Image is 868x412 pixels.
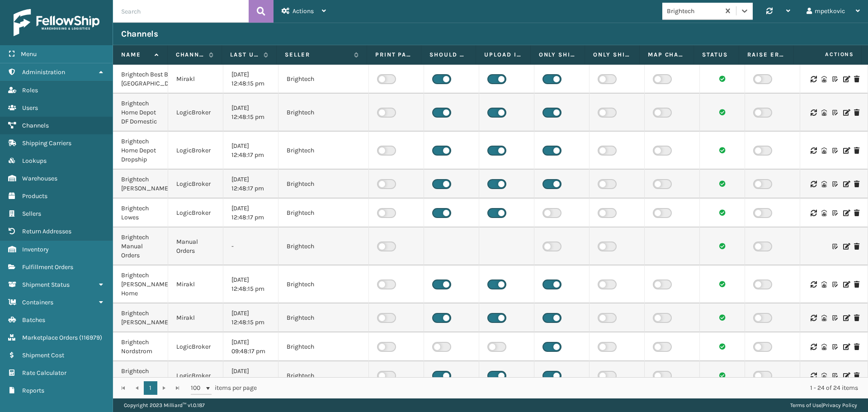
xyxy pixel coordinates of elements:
i: Delete [854,147,859,154]
td: LogicBroker [168,132,223,170]
i: Customize Label [832,281,838,288]
td: Brightech [278,132,369,170]
span: Containers [22,298,53,306]
span: Batches [22,316,45,324]
label: Print packing slip [375,51,413,59]
td: Brightech [278,65,369,94]
i: Delete [854,344,859,350]
span: Warehouses [22,175,57,182]
td: Brightech [278,94,369,132]
td: [DATE] 12:48:17 pm [223,170,278,199]
i: Warehouse Codes [821,315,827,321]
td: Mirakl [168,303,223,332]
i: Customize Label [832,109,838,116]
span: Roles [22,86,38,94]
i: Channel sync succeeded. [719,243,726,249]
td: [DATE] 12:48:15 pm [223,65,278,94]
a: 1 [144,381,157,395]
span: ( 116979 ) [79,334,102,341]
td: [DATE] 12:48:17 pm [223,132,278,170]
td: [DATE] 09:48:17 pm [223,332,278,361]
span: Fulfillment Orders [22,263,73,271]
i: Sync [811,210,816,216]
div: Brightech Home Depot DF Domestic [121,99,160,126]
i: Channel sync succeeded. [719,281,726,287]
i: Edit [843,373,849,379]
td: LogicBroker [168,361,223,390]
td: Brightech [278,227,369,265]
td: Mirakl [168,265,223,303]
span: Sellers [22,210,41,218]
div: Brightech Nordstrom [121,338,160,356]
td: [DATE] 12:48:15 pm [223,265,278,303]
label: Only Ship from Required Warehouse [593,51,631,59]
a: Terms of Use [790,402,821,408]
td: LogicBroker [168,199,223,227]
span: Lookups [22,157,47,165]
span: Shipment Cost [22,351,64,359]
label: Only Ship using Required Carrier Service [539,51,577,59]
i: Delete [854,315,859,321]
img: logo [14,9,99,36]
div: Brightech Overstock [121,367,160,385]
label: Map Channel Service [648,51,686,59]
i: Warehouse Codes [821,210,827,216]
label: Name [121,51,150,59]
td: Brightech [278,361,369,390]
i: Channel sync succeeded. [719,343,726,350]
div: Brightech Best Buy [GEOGRAPHIC_DATA] [121,70,160,88]
td: - [223,227,278,265]
td: [DATE] 12:48:15 pm [223,303,278,332]
span: Shipping Carriers [22,139,71,147]
i: Warehouse Codes [821,76,827,82]
div: Brightech [667,6,721,16]
div: Brightech [PERSON_NAME] [121,309,160,327]
td: [DATE] 12:48:15 pm [223,94,278,132]
span: Marketplace Orders [22,334,78,341]
span: Channels [22,122,49,129]
td: Mirakl [168,65,223,94]
span: items per page [191,381,257,395]
td: [DATE] 12:48:17 pm [223,199,278,227]
td: Brightech [278,332,369,361]
div: Brightech [PERSON_NAME] Home [121,271,160,298]
i: Channel sync succeeded. [719,372,726,379]
i: Edit [843,315,849,321]
div: Brightech [PERSON_NAME] [121,175,160,193]
i: Delete [854,281,859,288]
span: Products [22,192,47,200]
i: Channel sync succeeded. [719,314,726,321]
i: Sync [811,181,816,187]
label: Channel Type [176,51,205,59]
h3: Channels [121,28,158,39]
span: Inventory [22,246,49,253]
span: Rate Calculator [22,369,66,377]
span: Menu [21,50,37,58]
td: LogicBroker [168,332,223,361]
i: Edit [843,243,849,250]
i: Sync [811,281,816,288]
i: Delete [854,76,859,82]
label: Last update time [230,51,259,59]
td: Brightech [278,199,369,227]
td: Brightech [278,303,369,332]
i: Delete [854,210,859,216]
td: Brightech [278,265,369,303]
i: Warehouse Codes [821,344,827,350]
span: Actions [797,47,859,62]
i: Warehouse Codes [821,181,827,187]
i: Channel sync succeeded. [719,209,726,216]
label: Should Sync [429,51,467,59]
i: Customize Label [832,181,838,187]
p: Copyright 2023 Milliard™ v 1.0.187 [124,398,205,412]
td: Manual Orders [168,227,223,265]
div: 1 - 24 of 24 items [269,384,858,393]
td: [DATE] 12:48:17 pm [223,361,278,390]
span: Shipment Status [22,281,70,289]
i: Customize Label [832,76,838,82]
i: Channel sync succeeded. [719,147,726,153]
i: Channel sync succeeded. [719,180,726,187]
i: Sync [811,109,816,116]
i: Customize Label [832,373,838,379]
label: Raise Error On Related FO [747,51,785,59]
